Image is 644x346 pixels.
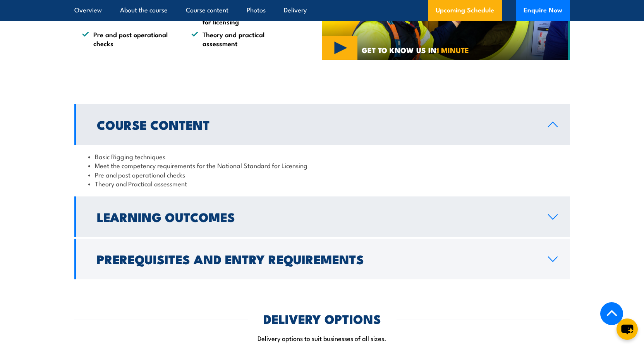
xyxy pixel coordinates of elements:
li: Theory and practical assessment [191,30,287,48]
span: GET TO KNOW US IN [362,46,469,53]
h2: Prerequisites and Entry Requirements [97,253,536,264]
a: Course Content [74,104,570,145]
h2: Learning Outcomes [97,211,536,222]
h2: Course Content [97,119,536,130]
strong: 1 MINUTE [436,44,469,55]
li: Pre and post operational checks [88,170,556,179]
li: Theory and Practical assessment [88,179,556,188]
h2: DELIVERY OPTIONS [263,313,381,324]
p: Delivery options to suit businesses of all sizes. [74,334,570,343]
a: Learning Outcomes [74,196,570,237]
button: chat-button [617,318,638,340]
li: Pre and post operational checks [82,30,177,48]
a: Prerequisites and Entry Requirements [74,239,570,279]
li: Basic Rigging techniques [88,152,556,161]
li: Meet the competency requirements for the National Standard for Licensing [88,161,556,170]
